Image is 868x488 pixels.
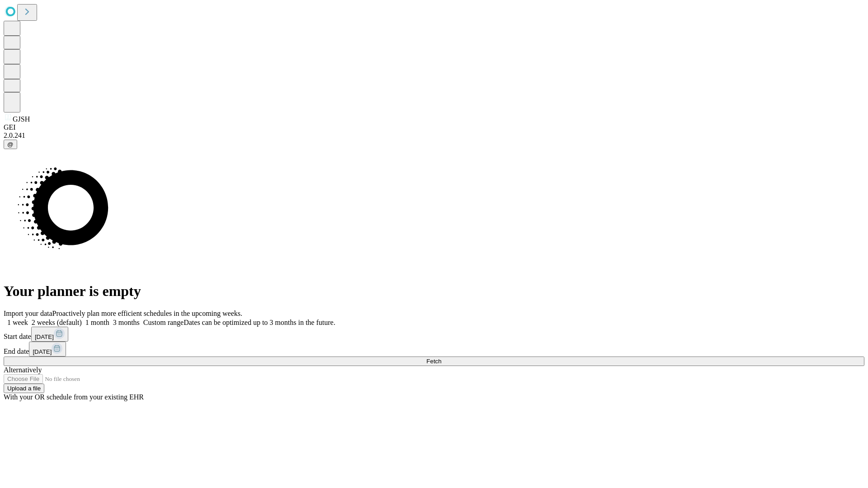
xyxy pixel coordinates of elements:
span: With your OR schedule from your existing EHR [4,393,144,401]
div: 2.0.241 [4,131,864,140]
div: End date [4,342,864,357]
span: @ [7,141,14,148]
span: 2 weeks (default) [32,319,82,326]
span: 3 months [113,319,140,326]
span: Custom range [143,319,184,326]
button: @ [4,140,17,149]
div: GEI [4,123,864,131]
span: [DATE] [33,348,52,355]
button: Upload a file [4,384,44,393]
button: [DATE] [29,342,66,357]
button: Fetch [4,357,864,366]
span: Alternatively [4,366,42,374]
span: GJSH [13,115,30,123]
span: Dates can be optimized up to 3 months in the future. [184,319,335,326]
span: Proactively plan more efficient schedules in the upcoming weeks. [52,310,242,317]
span: Import your data [4,310,52,317]
span: 1 month [85,319,109,326]
span: [DATE] [35,333,54,340]
button: [DATE] [31,327,68,342]
h1: Your planner is empty [4,283,864,300]
span: Fetch [426,358,441,365]
div: Start date [4,327,864,342]
span: 1 week [7,319,28,326]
